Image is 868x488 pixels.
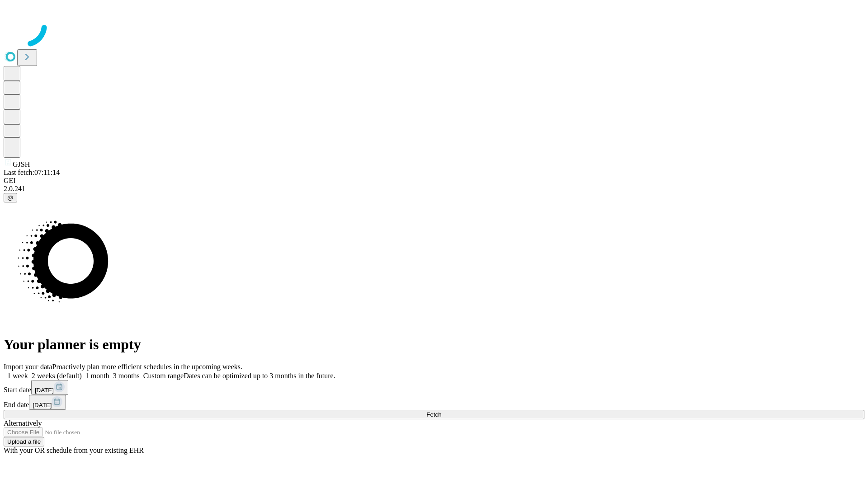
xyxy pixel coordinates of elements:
[33,402,52,408] span: [DATE]
[32,372,82,380] span: 2 weeks (default)
[4,437,44,446] button: Upload a file
[4,419,42,427] span: Alternatively
[29,395,66,410] button: [DATE]
[4,363,52,371] span: Import your data
[4,169,60,176] span: Last fetch: 07:11:14
[143,372,184,380] span: Custom range
[4,336,864,353] h1: Your planner is empty
[85,372,109,380] span: 1 month
[4,177,864,185] div: GEI
[426,411,441,418] span: Fetch
[7,194,14,201] span: @
[52,363,242,371] span: Proactively plan more efficient schedules in the upcoming weeks.
[4,395,864,410] div: End date
[7,372,28,380] span: 1 week
[35,387,54,394] span: [DATE]
[4,410,864,419] button: Fetch
[31,380,68,395] button: [DATE]
[4,193,17,202] button: @
[13,160,30,168] span: GJSH
[4,185,864,193] div: 2.0.241
[184,372,335,380] span: Dates can be optimized up to 3 months in the future.
[4,446,144,454] span: With your OR schedule from your existing EHR
[4,380,864,395] div: Start date
[113,372,140,380] span: 3 months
